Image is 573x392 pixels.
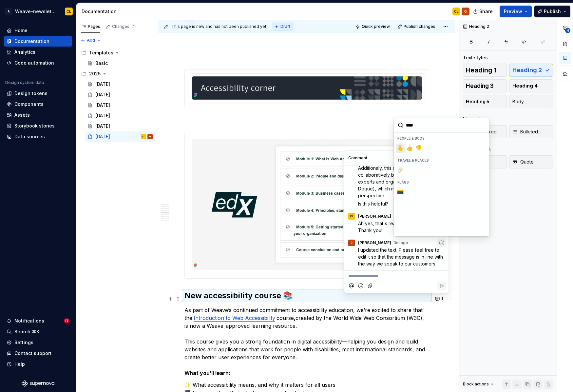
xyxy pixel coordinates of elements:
button: Share [470,6,497,17]
div: Help [14,361,25,367]
span: Heading 1 [466,67,497,73]
div: Search ⌘K [14,328,39,335]
div: [DATE] [95,81,110,88]
div: Templates [89,49,113,56]
div: CL [454,9,459,14]
div: A [5,8,12,15]
span: [PERSON_NAME] [358,240,391,245]
div: Documentation [14,38,49,45]
span: Travel & places [397,158,429,162]
span: People & body [397,136,425,140]
a: [DATE] [85,89,155,100]
button: Add emoji [356,282,365,290]
span: 1 [441,296,443,302]
button: Attach files [366,282,375,290]
div: Data sources [14,133,45,140]
div: Components [14,101,44,108]
a: Introduction to Web Accessibility [194,315,275,321]
div: G [449,296,451,302]
span: Ah yes, that's really helpful context. Thank you! [358,221,436,233]
div: Home [14,27,28,34]
a: Data sources [4,131,72,142]
a: [DATE]CLG [85,131,155,142]
span: Body [512,98,524,105]
div: Design system data [5,80,44,85]
span: I updated the text. Please feel free to edit it so that the message is in line with the way we sp... [358,247,444,266]
div: Basic [95,60,108,67]
button: Heading 5 [463,95,507,108]
button: Contact support [4,348,72,359]
span: 👍️ [407,145,412,151]
a: Assets [4,110,72,120]
div: [DATE] [95,112,110,119]
button: Publish changes [395,22,438,31]
div: 2025 [89,70,101,77]
div: G [149,133,151,140]
button: Mention someone [347,282,356,290]
div: CL [67,9,71,14]
div: [DATE] [95,133,110,140]
button: Quick preview [353,22,393,31]
a: Storybook stories [4,121,72,131]
div: Design tokens [14,90,48,97]
span: 1 [131,24,136,29]
strong: , [294,315,296,321]
span: 👎️ [416,145,421,151]
a: Analytics [4,47,72,57]
div: Assets [14,112,30,118]
span: Is this helpful? [358,201,388,206]
span: Publish [544,8,561,15]
button: Add reaction [437,238,446,247]
a: Home [4,25,72,36]
span: Draft [280,24,290,29]
div: Analytics [14,49,35,55]
span: Publish changes [404,24,435,29]
span: 4 [565,28,570,33]
div: List styles [463,116,486,123]
a: Basic [85,58,155,69]
a: [DATE] [85,110,155,121]
span: Bulleted [512,128,538,135]
div: Text styles [463,54,488,61]
button: Heading 4 [509,79,553,92]
div: [DATE] [95,102,110,108]
span: Quote [512,159,534,165]
svg: Supernova Logo [22,380,54,387]
span: Preview [504,8,522,15]
button: Help [4,359,72,369]
div: Pages [81,24,100,29]
button: Publish [534,6,570,17]
span: Heading 4 [512,83,538,89]
div: 2025 [79,69,155,79]
p: As part of Weave’s continued commitment to accessibility education, we’re excited to share that t... [184,306,429,377]
span: 🇱🇹 [398,189,403,195]
div: Changes [112,24,136,29]
div: Code automation [14,60,54,66]
a: [DATE] [85,79,155,89]
div: [DATE] [95,123,110,129]
button: Body [509,95,553,108]
span: Flags [397,180,409,184]
div: Block actions [463,382,489,387]
span: Heading 3 [466,83,494,89]
a: Components [4,99,72,109]
button: Heading 1 [463,64,507,77]
a: Code automation [4,58,72,68]
div: Weave-newsletter [15,8,57,15]
div: Settings [14,339,33,346]
div: [DATE] [95,91,110,98]
div: CL [350,214,353,219]
div: Documentation [82,8,155,15]
button: Reply [437,282,446,290]
div: Comment [348,155,367,161]
span: Share [479,8,493,15]
a: Design tokens [4,88,72,99]
span: Add [87,38,95,43]
div: G [351,240,353,245]
button: Notifications17 [4,316,72,326]
div: Templates [79,48,155,58]
div: Block actions [463,380,495,389]
span: This page is new and has not been published yet. [171,24,267,29]
button: Heading 3 [463,79,507,92]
